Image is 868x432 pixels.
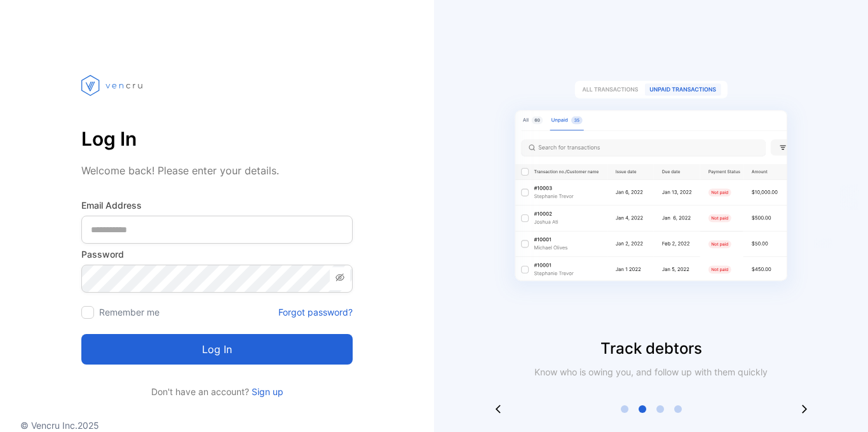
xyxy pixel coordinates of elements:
label: Password [81,247,353,261]
img: slider image [492,51,810,337]
p: Know who is owing you, and follow up with them quickly [529,365,773,379]
label: Remember me [99,307,159,317]
a: Forgot password? [278,305,353,319]
p: Welcome back! Please enter your details. [81,163,353,178]
a: Sign up [249,386,283,397]
img: vencru logo [81,51,145,120]
p: Don't have an account? [81,385,353,398]
label: Email Address [81,199,353,212]
button: Log in [81,334,353,365]
p: Track debtors [434,337,868,360]
p: Log In [81,123,353,154]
